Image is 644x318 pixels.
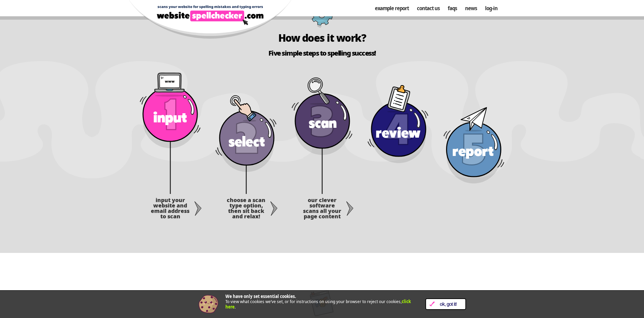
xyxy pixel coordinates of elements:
p: To view what cookies we’ve set, or for instructions on using your browser to reject our cookies, . [225,294,415,310]
h4: Choose a scan type option, then sit back and relax! [226,197,266,219]
a: Log-in [481,2,502,15]
h4: Input your website and email address to scan [150,197,190,219]
a: Example Report [371,2,413,15]
img: Step 2: Select [216,94,277,172]
span: OK, Got it! [435,301,462,307]
a: click here [225,298,411,310]
a: Contact us [413,2,444,15]
img: Cookie [198,294,219,314]
strong: We have only set essential cookies. [225,293,296,299]
a: News [461,2,481,15]
h2: How does it work? [132,33,512,43]
h4: Our clever software scans all your page content [302,197,342,219]
h2: Five simple steps to spelling success! [132,50,512,57]
img: Step1: Input [140,70,201,148]
a: OK, Got it! [425,298,466,310]
a: FAQs [444,2,461,15]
